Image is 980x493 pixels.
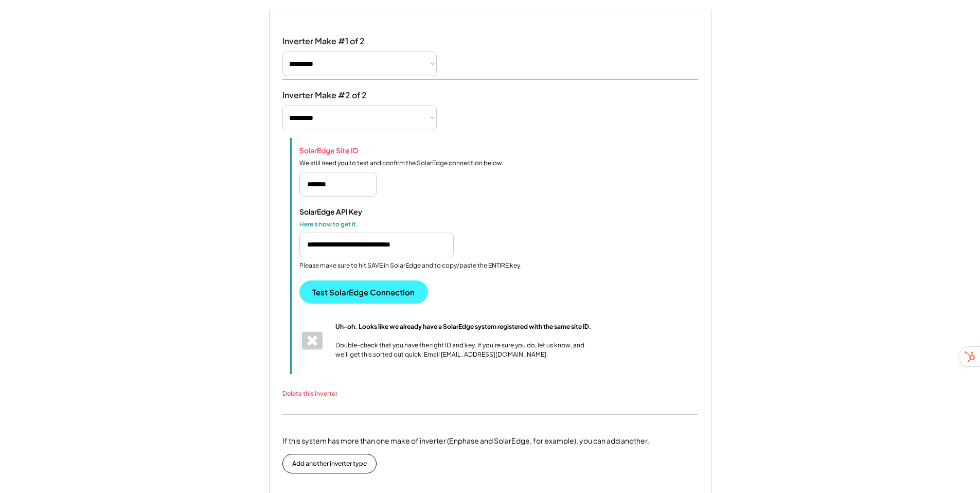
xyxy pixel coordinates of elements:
div: SolarEdge Site ID [299,146,402,155]
div: SolarEdge API Key [299,207,402,216]
div: We still need you to test and confirm the SolarEdge connection below. [299,159,504,168]
div: If this system has more than one make of inverter (Enphase and SolarEdge, for example), you can a... [282,435,649,446]
div: Inverter Make #2 of 2 [282,80,385,103]
strong: Uh-oh. Looks like we already have a SolarEdge system registered with the same site ID. [335,323,592,330]
button: Add another inverter type [282,454,377,473]
div: Double-check that you have the right ID and key. If you're sure you do, let us know, and we'll ge... [335,322,593,359]
div: Delete this inverter [282,390,337,398]
div: Here's how to get it. [299,220,402,228]
button: Test SolarEdge Connection [299,280,428,304]
div: Please make sure to hit SAVE in SolarEdge and to copy/paste the ENTIRE key. [299,261,522,270]
div: Inverter Make #1 of 2 [282,26,385,49]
